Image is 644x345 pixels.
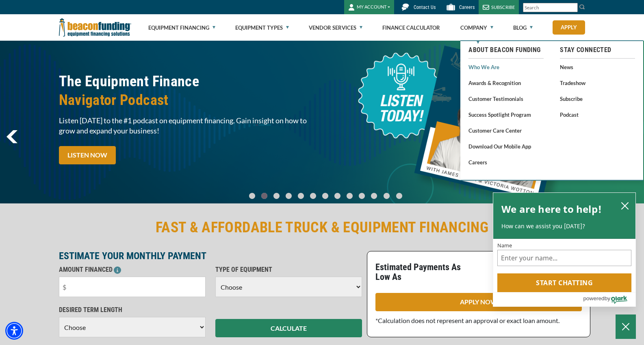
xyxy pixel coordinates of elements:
[468,94,544,104] a: Customer Testimonials
[468,109,544,120] a: Success Spotlight Program
[59,277,206,297] input: $
[460,15,493,41] a: Company
[148,15,215,41] a: Equipment Financing
[59,116,317,136] span: Listen [DATE] to the #1 podcast on equipment financing. Gain insight on how to grow and expand yo...
[583,293,604,304] span: powered
[271,192,281,199] a: Go To Slide 2
[375,293,582,311] a: APPLY NOW
[553,20,585,35] a: Apply
[259,192,269,199] a: Go To Slide 1
[497,243,631,248] label: Name
[247,192,257,199] a: Go To Slide 0
[493,192,636,307] div: olark chatbox
[560,94,635,104] a: Subscribe
[468,141,544,151] a: Download our Mobile App
[569,4,576,11] a: Clear search text
[523,3,578,12] input: Search
[308,192,318,199] a: Go To Slide 5
[560,62,635,72] a: News
[459,4,475,10] span: Careers
[497,273,631,292] button: Start chatting
[605,293,610,304] span: by
[501,222,627,230] p: How can we assist you [DATE]?
[583,293,635,306] a: Powered by Olark
[215,319,362,337] button: CALCULATE
[235,15,289,41] a: Equipment Types
[369,192,379,199] a: Go To Slide 10
[59,218,585,237] h2: FAST & AFFORDABLE TRUCK & EQUIPMENT FINANCING
[468,62,544,72] a: Who We Are
[59,146,116,164] a: LISTEN NOW
[59,265,206,275] p: AMOUNT FINANCED
[394,192,404,199] a: Go To Slide 12
[382,192,392,199] a: Go To Slide 11
[7,130,17,143] img: Left Navigator
[468,125,544,135] a: Customer Care Center
[497,250,631,266] input: Name
[513,15,533,41] a: Blog
[59,72,317,109] h2: The Equipment Finance
[296,192,306,199] a: Go To Slide 4
[345,192,354,199] a: Go To Slide 8
[59,14,131,41] img: Beacon Funding Corporation logo
[357,192,366,199] a: Go To Slide 9
[501,201,602,217] h2: We are here to help!
[375,317,559,324] span: *Calculation does not represent an approval or exact loan amount.
[309,15,362,41] a: Vendor Services
[468,157,544,167] a: Careers
[320,192,330,199] a: Go To Slide 6
[616,314,636,339] button: Close Chatbox
[59,251,362,261] p: ESTIMATE YOUR MONTHLY PAYMENT
[468,45,544,55] a: About Beacon Funding
[284,192,293,199] a: Go To Slide 3
[7,130,17,143] a: previous
[468,78,544,88] a: Awards & Recognition
[5,322,23,340] div: Accessibility Menu
[332,192,342,199] a: Go To Slide 7
[59,91,317,109] span: Navigator Podcast
[59,305,206,315] p: DESIRED TERM LENGTH
[560,109,635,120] a: Podcast
[382,15,440,41] a: Finance Calculator
[215,265,362,275] p: TYPE OF EQUIPMENT
[375,262,474,282] p: Estimated Payments As Low As
[414,4,436,10] span: Contact Us
[618,200,631,211] button: close chatbox
[560,45,635,55] a: Stay Connected
[560,78,635,88] a: Tradeshow
[579,4,585,10] img: Search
